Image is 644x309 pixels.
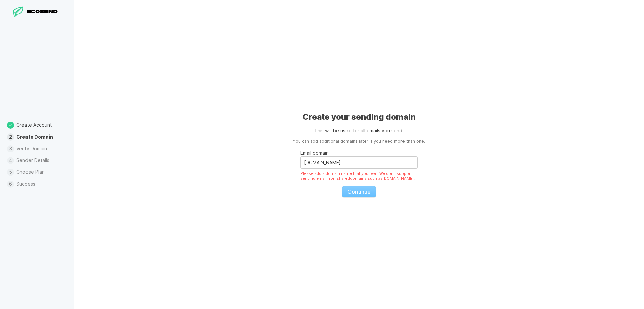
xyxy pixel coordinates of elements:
[300,156,418,169] input: Email domain
[293,138,425,145] aside: You can add additional domains later if you need more than one.
[300,149,418,156] p: Email domain
[303,112,416,122] h1: Create your sending domain
[314,127,404,134] p: This will be used for all emails you send.
[300,171,418,181] div: Please add a domain name that you own. We don't support sending email from shared domains such as...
